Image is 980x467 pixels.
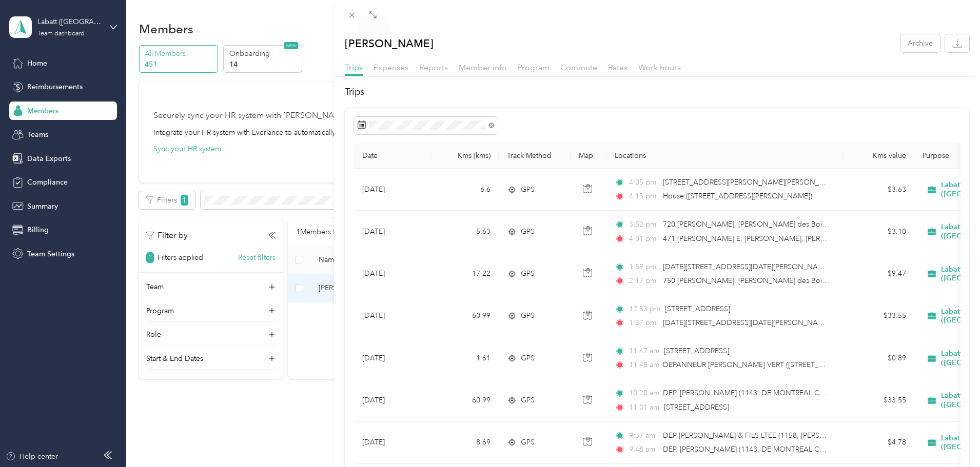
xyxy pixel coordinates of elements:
td: $33.55 [842,379,914,421]
h2: Trips [345,85,969,99]
span: 11:48 am [629,359,658,371]
span: 4:05 pm [629,177,658,188]
span: DEP [PERSON_NAME] & FILS LTEE (1158, [PERSON_NAME] E, [PERSON_NAME]) [663,431,927,440]
span: Rates [608,63,628,72]
th: Kms (kms) [431,143,499,169]
span: [DATE][STREET_ADDRESS][DATE][PERSON_NAME] [663,262,830,271]
span: 9:37 am [629,430,658,441]
span: [STREET_ADDRESS][PERSON_NAME][PERSON_NAME][PERSON_NAME] [663,178,899,187]
span: DEPANNEUR [PERSON_NAME] VERT ([STREET_ADDRESS]) [663,360,855,369]
button: Archive [900,34,940,52]
td: $4.78 [842,422,914,464]
td: 8.69 [431,422,499,464]
span: Trips [345,63,363,72]
td: 6.6 [431,169,499,211]
span: 3:52 pm [629,219,658,230]
th: Kms value [842,143,914,169]
th: Locations [606,143,842,169]
span: Member info [459,63,507,72]
td: [DATE] [354,295,431,337]
span: GPS [521,437,535,448]
span: GPS [521,184,535,195]
iframe: Everlance-gr Chat Button Frame [923,410,980,467]
span: Program [518,63,550,72]
td: $3.10 [842,211,914,253]
td: 60.99 [431,379,499,421]
th: Map [571,143,606,169]
span: 2:17 pm [629,275,658,287]
span: [DATE][STREET_ADDRESS][DATE][PERSON_NAME] [663,318,830,327]
span: 4:01 pm [629,233,658,245]
td: $3.63 [842,169,914,211]
span: 471 [PERSON_NAME] E, [PERSON_NAME], [PERSON_NAME], [GEOGRAPHIC_DATA] [663,234,940,243]
span: GPS [521,395,535,406]
p: [PERSON_NAME] [345,34,434,52]
td: 5.63 [431,211,499,253]
span: 11:47 am [629,346,659,357]
span: Reports [419,63,448,72]
td: [DATE] [354,211,431,253]
span: House ([STREET_ADDRESS][PERSON_NAME]) [663,192,812,200]
td: 1.61 [431,337,499,379]
span: GPS [521,353,535,364]
td: [DATE] [354,253,431,295]
td: [DATE] [354,379,431,421]
span: Work hours [638,63,681,72]
span: 10:20 am [629,388,658,399]
span: 1:59 pm [629,261,658,273]
span: 4:15 pm [629,191,658,202]
span: 12:53 pm [629,303,660,315]
td: $9.47 [842,253,914,295]
td: 17.22 [431,253,499,295]
span: DEP. [PERSON_NAME] (1143, DE MONTREAL CH O, [GEOGRAPHIC_DATA]) [663,445,912,454]
span: 9:48 am [629,444,658,455]
td: 60.99 [431,295,499,337]
span: [STREET_ADDRESS] [664,347,729,355]
td: $0.89 [842,337,914,379]
td: [DATE] [354,169,431,211]
th: Track Method [499,143,571,169]
span: 11:01 am [629,402,659,413]
span: Commute [560,63,597,72]
span: [STREET_ADDRESS] [664,403,729,412]
td: $33.55 [842,295,914,337]
span: GPS [521,226,535,237]
span: Expenses [374,63,408,72]
span: GPS [521,310,535,321]
div: Expand [357,16,389,34]
td: [DATE] [354,422,431,464]
span: DEP. [PERSON_NAME] (1143, DE MONTREAL CH O, [GEOGRAPHIC_DATA]) [663,389,912,397]
span: GPS [521,268,535,279]
th: Date [354,143,431,169]
td: [DATE] [354,337,431,379]
span: 1:37 pm [629,317,658,329]
span: [STREET_ADDRESS] [665,304,730,313]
